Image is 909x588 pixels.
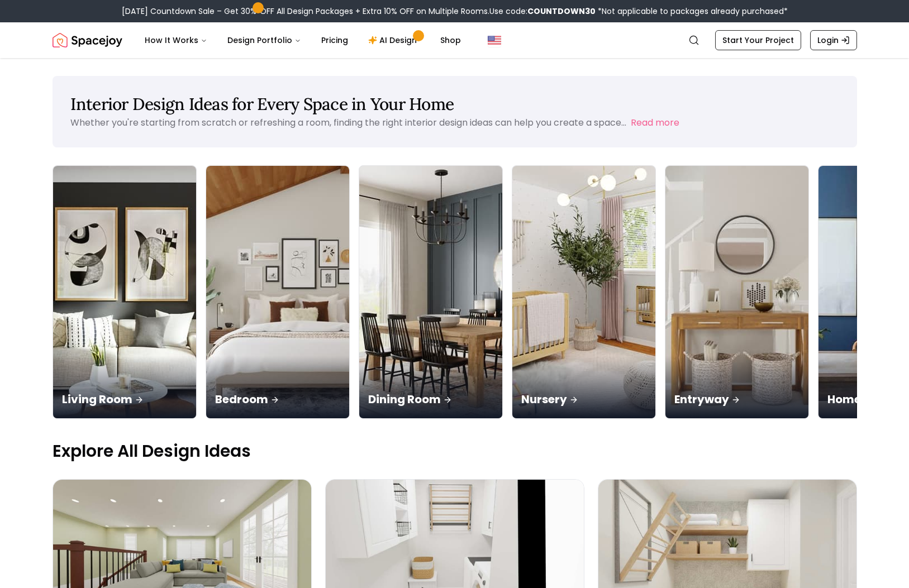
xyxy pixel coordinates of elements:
div: [DATE] Countdown Sale – Get 30% OFF All Design Packages + Extra 10% OFF on Multiple Rooms. [122,6,788,17]
img: Bedroom [206,166,349,418]
img: Living Room [53,166,196,418]
p: Dining Room [368,391,493,407]
p: Nursery [521,391,646,407]
a: AI Design [359,29,429,51]
button: Design Portfolio [218,29,310,51]
h1: Interior Design Ideas for Every Space in Your Home [70,94,839,114]
span: Use code: [489,6,596,17]
button: Read more [631,116,679,130]
a: Login [810,30,857,50]
a: NurseryNursery [512,165,656,419]
span: *Not applicable to packages already purchased* [596,6,788,17]
a: Pricing [312,29,357,51]
p: Living Room [62,391,187,407]
a: Shop [431,29,470,51]
p: Explore All Design Ideas [53,441,857,461]
nav: Global [53,22,857,58]
img: United States [488,34,501,47]
img: Entryway [665,166,808,418]
nav: Main [136,29,470,51]
a: BedroomBedroom [206,165,350,419]
a: EntrywayEntryway [665,165,809,419]
img: Nursery [512,166,655,418]
p: Entryway [674,391,799,407]
img: Spacejoy Logo [53,29,122,51]
button: How It Works [136,29,216,51]
p: Whether you're starting from scratch or refreshing a room, finding the right interior design idea... [70,116,626,129]
img: Dining Room [359,166,502,418]
a: Living RoomLiving Room [53,165,197,419]
p: Bedroom [215,391,340,407]
a: Start Your Project [715,30,801,50]
a: Spacejoy [53,29,122,51]
a: Dining RoomDining Room [359,165,503,419]
b: COUNTDOWN30 [527,6,596,17]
